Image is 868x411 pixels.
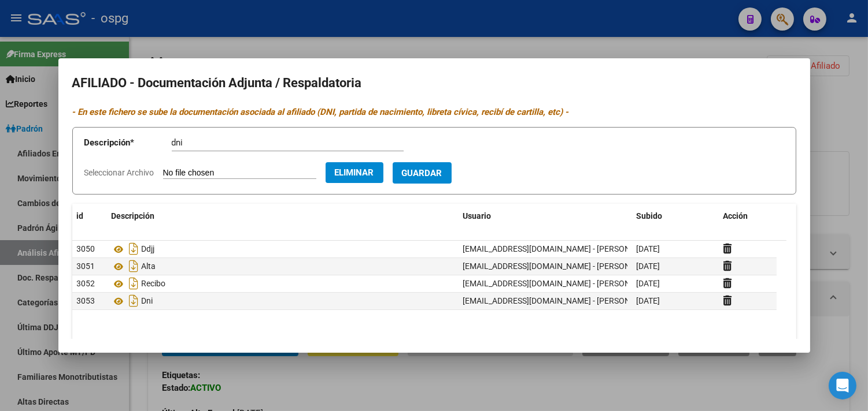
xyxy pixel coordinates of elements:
span: Acción [723,211,748,221]
span: Subido [637,211,663,221]
span: Guardar [402,168,442,178]
h2: AFILIADO - Documentación Adjunta / Respaldatoria [72,72,796,94]
i: Descargar documento [127,292,142,310]
span: Dni [142,297,153,306]
button: Eliminar [326,162,383,183]
span: 3053 [77,296,95,305]
span: 3051 [77,261,95,271]
i: Descargar documento [127,240,142,258]
span: Seleccionar Archivo [84,168,154,177]
span: Usuario [463,211,492,221]
p: Descripción [84,136,172,150]
span: [EMAIL_ADDRESS][DOMAIN_NAME] - [PERSON_NAME] [463,296,659,305]
i: Descargar documento [127,257,142,275]
i: Descargar documento [127,274,142,293]
datatable-header-cell: Descripción [107,204,459,229]
span: 3050 [77,244,95,253]
span: [EMAIL_ADDRESS][DOMAIN_NAME] - [PERSON_NAME] [463,261,659,271]
span: [DATE] [637,244,660,253]
span: [DATE] [637,296,660,305]
span: [DATE] [637,279,660,288]
datatable-header-cell: Subido [632,204,719,229]
span: [EMAIL_ADDRESS][DOMAIN_NAME] - [PERSON_NAME] [463,244,659,253]
span: id [77,211,84,221]
i: - En este fichero se sube la documentación asociada al afiliado (DNI, partida de nacimiento, libr... [72,107,569,117]
span: 3052 [77,279,95,288]
span: Descripción [112,211,155,221]
span: Recibo [142,279,166,289]
datatable-header-cell: Acción [719,204,777,229]
span: [DATE] [637,261,660,271]
datatable-header-cell: Usuario [459,204,632,229]
button: Guardar [393,162,452,184]
span: Ddjj [142,245,155,254]
span: [EMAIL_ADDRESS][DOMAIN_NAME] - [PERSON_NAME] [463,279,659,288]
span: Alta [142,262,156,271]
div: Open Intercom Messenger [829,372,856,399]
datatable-header-cell: id [72,204,107,229]
span: Eliminar [335,167,374,178]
